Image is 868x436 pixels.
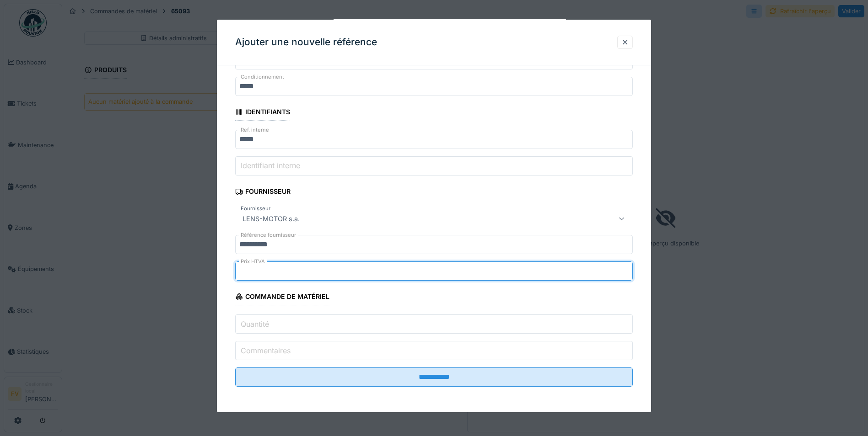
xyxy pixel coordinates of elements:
div: LENS-MOTOR s.a. [239,213,303,224]
label: Prix HTVA [239,258,267,266]
div: Commande de matériel [235,290,329,305]
label: Fournisseur [239,205,272,213]
label: Commentaires [239,345,292,356]
div: Fournisseur [235,185,291,200]
label: Référence fournisseur [239,231,298,239]
label: Identifiant interne [239,160,302,171]
label: Conditionnement [239,73,286,81]
div: Identifiants [235,105,290,121]
label: Ref. interne [239,126,271,134]
label: Quantité [239,319,271,330]
h3: Ajouter une nouvelle référence [235,37,377,48]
